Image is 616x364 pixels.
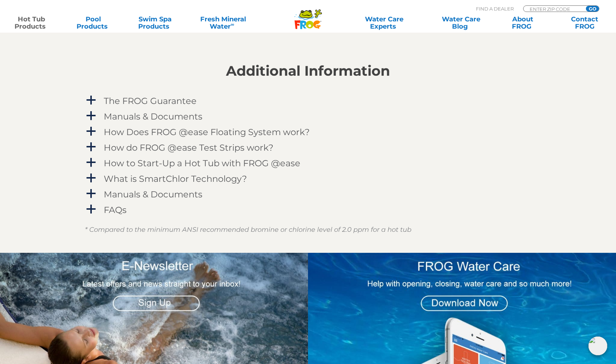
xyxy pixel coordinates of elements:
a: Water CareBlog [437,16,485,30]
span: a [86,142,96,152]
h4: Manuals & Documents [104,112,202,121]
a: a The FROG Guarantee [85,94,531,108]
a: a How Does FROG @ease Floating System work? [85,125,531,139]
span: a [86,188,96,199]
a: Swim SpaProducts [131,16,179,30]
input: GO [586,6,599,12]
h4: FAQs [104,205,127,215]
a: Hot TubProducts [7,16,56,30]
h4: How do FROG @ease Test Strips work? [104,143,274,152]
a: PoolProducts [69,16,118,30]
span: a [86,204,96,215]
span: a [86,95,96,106]
h4: Manuals & Documents [104,189,202,199]
h4: The FROG Guarantee [104,96,197,106]
img: openIcon [588,336,607,355]
a: a Manuals & Documents [85,188,531,201]
a: a How do FROG @ease Test Strips work? [85,141,531,154]
a: ContactFROG [560,16,609,30]
em: * Compared to the minimum ANSI recommended bromine or chlorine level of 2.0 ppm for a hot tub [85,226,411,234]
sup: ∞ [231,21,234,27]
a: a What is SmartChlor Technology? [85,172,531,185]
a: Fresh MineralWater∞ [193,16,253,30]
a: Water CareExperts [345,16,423,30]
span: a [86,110,96,121]
h4: How to Start-Up a Hot Tub with FROG @ease [104,158,300,168]
a: a Manuals & Documents [85,110,531,123]
p: Find A Dealer [476,5,514,12]
span: a [86,126,96,137]
h4: How Does FROG @ease Floating System work? [104,127,310,137]
span: a [86,157,96,168]
a: a FAQs [85,203,531,217]
a: a How to Start-Up a Hot Tub with FROG @ease [85,156,531,170]
h4: What is SmartChlor Technology? [104,174,247,184]
input: Zip Code Form [529,6,578,12]
a: AboutFROG [499,16,547,30]
span: a [86,173,96,184]
h2: Additional Information [85,63,531,79]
